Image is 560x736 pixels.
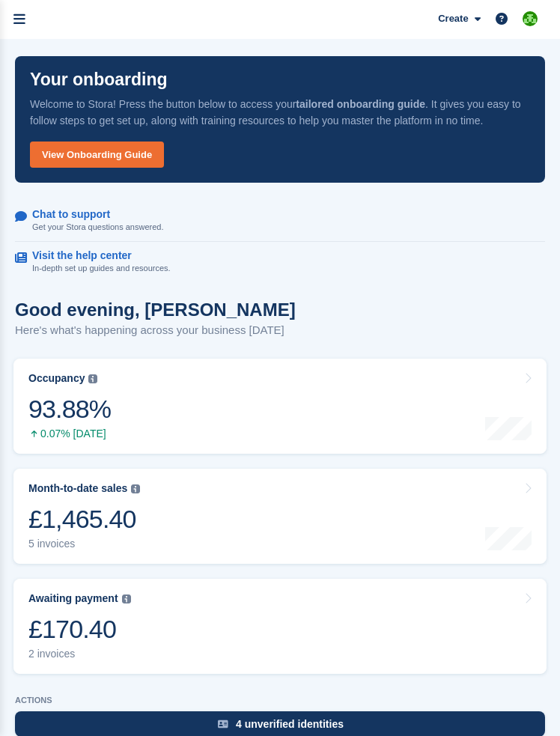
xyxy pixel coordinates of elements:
[28,538,140,550] div: 5 invoices
[15,696,545,705] p: ACTIONS
[32,221,163,234] p: Get your Stora questions answered.
[28,592,118,605] div: Awaiting payment
[30,71,168,88] p: Your onboarding
[15,242,545,282] a: Visit the help center In-depth set up guides and resources.
[13,359,547,454] a: Occupancy 93.88% 0.07% [DATE]
[28,428,111,440] div: 0.07% [DATE]
[28,482,127,495] div: Month-to-date sales
[15,201,545,242] a: Chat to support Get your Stora questions answered.
[15,322,296,339] p: Here's what's happening across your business [DATE]
[28,614,131,645] div: £170.40
[438,11,468,26] span: Create
[32,249,159,262] p: Visit the help center
[30,96,530,129] p: Welcome to Stora! Press the button below to access your . It gives you easy to follow steps to ge...
[122,594,131,603] img: icon-info-grey-7440780725fd019a000dd9b08b2336e03edf1995a4989e88bcd33f0948082b44.svg
[30,142,164,168] a: View Onboarding Guide
[218,720,228,729] img: verify_identity-adf6edd0f0f0b5bbfe63781bf79b02c33cf7c696d77639b501bdc392416b5a36.svg
[13,579,547,674] a: Awaiting payment £170.40 2 invoices
[131,484,140,493] img: icon-info-grey-7440780725fd019a000dd9b08b2336e03edf1995a4989e88bcd33f0948082b44.svg
[296,98,425,110] strong: tailored onboarding guide
[28,648,131,660] div: 2 invoices
[13,469,547,564] a: Month-to-date sales £1,465.40 5 invoices
[28,372,85,385] div: Occupancy
[32,208,151,221] p: Chat to support
[88,374,97,383] img: icon-info-grey-7440780725fd019a000dd9b08b2336e03edf1995a4989e88bcd33f0948082b44.svg
[236,718,344,730] div: 4 unverified identities
[28,504,140,535] div: £1,465.40
[32,262,171,275] p: In-depth set up guides and resources.
[15,299,296,320] h1: Good evening, [PERSON_NAME]
[28,394,111,425] div: 93.88%
[523,11,538,26] img: Andrew Lacey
